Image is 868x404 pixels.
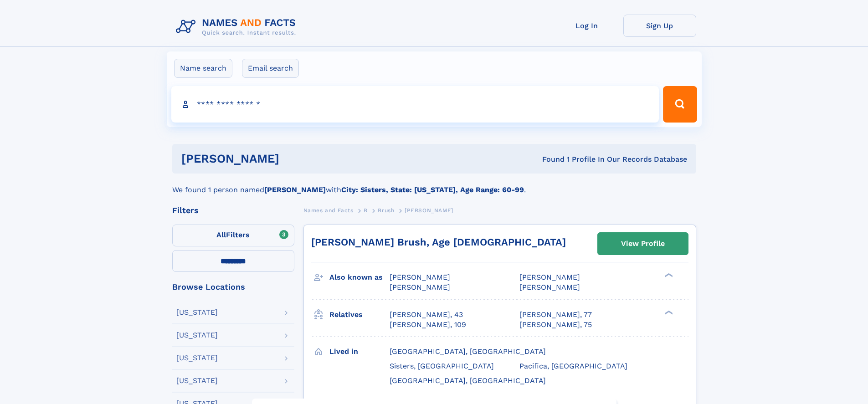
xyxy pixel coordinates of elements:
a: Names and Facts [303,205,354,216]
span: [GEOGRAPHIC_DATA], [GEOGRAPHIC_DATA] [390,347,546,356]
label: Email search [242,59,299,78]
span: B [364,207,368,214]
a: Sign Up [623,15,696,37]
a: View Profile [598,233,688,255]
b: City: Sisters, State: [US_STATE], Age Range: 60-99 [341,185,524,194]
h3: Also known as [329,270,390,285]
div: View Profile [621,233,665,254]
div: Found 1 Profile In Our Records Database [411,154,687,164]
div: Filters [172,206,294,215]
h3: Lived in [329,344,390,359]
div: ❯ [663,309,673,315]
div: [US_STATE] [176,332,218,339]
div: ❯ [663,272,673,278]
a: [PERSON_NAME], 43 [390,310,463,320]
button: Search Button [663,86,697,123]
a: Brush [378,205,394,216]
span: [PERSON_NAME] [390,283,450,291]
div: We found 1 person named with . [172,174,696,195]
span: [PERSON_NAME] [519,283,580,291]
span: [GEOGRAPHIC_DATA], [GEOGRAPHIC_DATA] [390,376,546,385]
b: [PERSON_NAME] [264,185,326,194]
a: [PERSON_NAME] Brush, Age [DEMOGRAPHIC_DATA] [311,236,566,248]
img: Logo Names and Facts [172,15,303,39]
span: [PERSON_NAME] [405,207,453,214]
a: Log In [550,15,623,37]
label: Filters [172,225,294,246]
span: Pacifica, [GEOGRAPHIC_DATA] [519,362,627,370]
div: [US_STATE] [176,309,218,316]
h1: [PERSON_NAME] [181,153,411,164]
div: [US_STATE] [176,354,218,362]
input: search input [171,86,659,123]
span: [PERSON_NAME] [519,273,580,281]
div: [US_STATE] [176,377,218,384]
span: Sisters, [GEOGRAPHIC_DATA] [390,362,494,370]
span: All [216,230,226,239]
span: [PERSON_NAME] [390,273,450,281]
a: [PERSON_NAME], 75 [519,320,592,330]
div: Browse Locations [172,283,294,291]
a: B [364,205,368,216]
label: Name search [174,59,232,78]
span: Brush [378,207,394,214]
a: [PERSON_NAME], 77 [519,310,592,320]
h3: Relatives [329,307,390,322]
a: [PERSON_NAME], 109 [390,320,466,330]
